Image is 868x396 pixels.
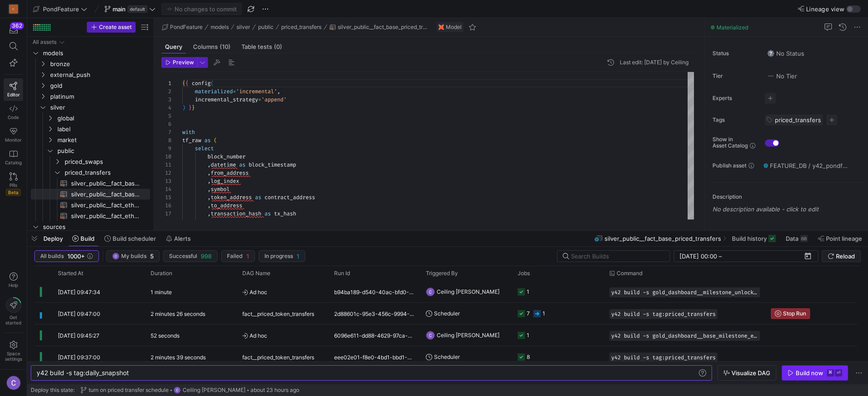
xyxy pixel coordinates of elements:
[8,282,19,288] span: Help
[9,5,18,14] div: C
[43,48,149,58] span: models
[836,253,855,260] span: Reload
[4,22,23,38] button: 362
[58,310,100,317] span: [DATE] 09:47:00
[208,218,211,225] span: ,
[31,189,150,200] div: Press SPACE to select this row.
[58,332,99,339] span: [DATE] 09:45:27
[161,218,171,226] div: 18
[274,44,282,50] span: (0)
[182,129,195,136] span: with
[446,24,462,30] span: Model
[43,5,79,13] span: PondFeature
[6,376,21,390] img: https://lh3.googleusercontent.com/a/ACg8ocL5hHIcNgxjrjDvW2IB9Zc3OMw20Wvong8C6gpurw_crp9hOg=s96-c
[151,332,179,339] y42-duration: 52 seconds
[4,124,23,146] a: Monitor
[34,250,99,262] button: All builds1000+
[767,72,797,80] span: No Tier
[102,3,158,15] button: maindefault
[31,3,90,15] button: PondFeature
[57,113,149,124] span: global
[161,144,171,153] div: 9
[192,80,211,87] span: config
[5,351,22,362] span: Space settings
[242,270,270,277] span: DAG Name
[4,337,23,366] a: Spacesettings
[255,194,261,201] span: as
[426,331,435,340] img: https://lh3.googleusercontent.com/a/ACg8ocL5hHIcNgxjrjDvW2IB9Zc3OMw20Wvong8C6gpurw_crp9hOg=s96-c
[611,354,716,361] span: y42 build -s tag:priced_transfers
[242,325,323,346] span: Ad hoc
[71,211,140,221] span: silver_public__fact_ethereum_priced_transfers​​​​​​​​​​
[99,24,132,30] span: Create asset
[40,253,64,259] span: All builds
[71,200,140,210] span: silver_public__fact_ethereum_priced_transfers_real_time​​​​​​​​​​
[182,104,185,111] span: )
[161,112,171,120] div: 5
[50,59,149,69] span: bronze
[31,58,150,69] div: Press SPACE to select this row.
[227,253,243,259] span: Failed
[211,24,229,30] span: models
[173,59,194,66] span: Preview
[4,1,23,17] a: C
[724,253,783,260] input: End datetime
[58,270,83,277] span: Started At
[204,137,211,144] span: as
[161,210,171,218] div: 17
[150,253,154,260] span: 5
[542,303,545,324] div: 1
[208,186,211,193] span: ,
[620,59,689,66] div: Last edit: [DATE] by Ceiling
[765,48,807,59] button: No statusNo Status
[770,162,849,169] span: FEATURE_DB / y42_pondfeature_main / SILVER_PUBLIC__FACT_BASE_PRICED_TRANSFERS
[161,104,171,112] div: 4
[5,137,22,143] span: Monitor
[31,102,150,113] div: Press SPACE to select this row.
[151,270,172,277] span: Duration
[31,210,150,221] a: silver_public__fact_ethereum_priced_transfers​​​​​​​​​​
[611,333,758,339] span: y42 build -s gold_dashboard__base_milestone_events
[201,253,212,260] span: 998
[208,194,211,201] span: ,
[242,347,314,368] span: fact__priced_token_transfers
[712,73,758,79] span: Tier
[68,231,99,246] button: Build
[100,231,160,246] button: Build scheduler
[434,346,460,367] span: Scheduler
[329,346,420,367] div: eee02e01-f8e0-4bd1-bbd1-3e472eb56b6c
[279,22,324,33] button: priced_transfers
[712,162,746,169] span: Publish asset
[297,253,299,260] span: 1
[220,44,231,50] span: (10)
[58,289,100,296] span: [DATE] 09:47:34
[717,24,748,31] span: Materialized
[719,253,722,260] span: –
[241,44,282,50] span: Table tests
[4,268,23,292] button: Help
[31,200,150,210] div: Press SPACE to select this row.
[31,48,150,58] div: Press SPACE to select this row.
[786,235,798,242] span: Data
[189,104,192,111] span: }
[161,185,171,193] div: 14
[106,250,160,262] button: https://lh3.googleusercontent.com/a/ACg8ocL5hHIcNgxjrjDvW2IB9Zc3OMw20Wvong8C6gpurw_crp9hOg=s96-cM...
[211,161,236,168] span: datetime
[765,70,799,82] button: No tierNo Tier
[195,96,258,103] span: incremental_strategy
[161,201,171,210] div: 16
[281,24,321,30] span: priced_transfers
[437,324,500,346] span: Ceiling [PERSON_NAME]
[161,177,171,185] div: 13
[250,387,299,393] span: about 23 hours ago
[4,78,23,101] a: Editor
[571,253,662,260] input: Search Builds
[43,235,63,242] span: Deploy
[185,80,189,87] span: {
[827,369,834,377] kbd: ⌘
[242,218,249,225] span: as
[527,324,529,346] div: 1
[679,253,717,260] input: Start datetime
[264,210,271,217] span: as
[195,145,214,152] span: select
